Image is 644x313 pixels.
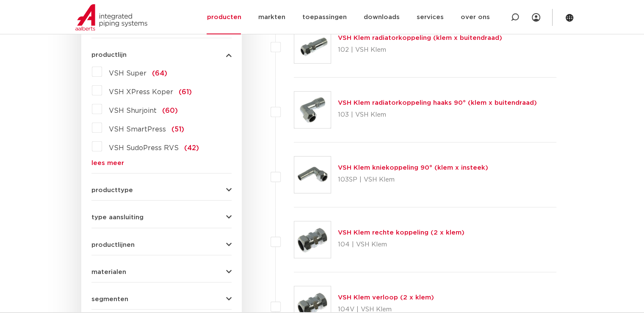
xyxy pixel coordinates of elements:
[184,145,199,151] span: (42)
[338,238,464,252] p: 104 | VSH Klem
[294,92,331,128] img: Thumbnail for VSH Klem radiatorkoppeling haaks 90° (klem x buitendraad)
[91,269,232,275] button: materialen
[294,27,331,63] img: Thumbnail for VSH Klem radiatorkoppeling (klem x buitendraad)
[338,43,502,57] p: 102 | VSH Klem
[91,187,232,193] button: producttype
[91,296,128,302] span: segmenten
[294,221,331,258] img: Thumbnail for VSH Klem rechte koppeling (2 x klem)
[338,165,488,171] a: VSH Klem kniekoppeling 90° (klem x insteek)
[91,214,144,221] span: type aansluiting
[109,126,166,133] span: VSH SmartPress
[109,107,157,114] span: VSH Shurjoint
[109,145,179,151] span: VSH SudoPress RVS
[91,214,232,221] button: type aansluiting
[338,294,434,301] a: VSH Klem verloop (2 x klem)
[91,52,232,58] button: productlijn
[109,70,146,77] span: VSH Super
[91,296,232,302] button: segmenten
[338,100,537,106] a: VSH Klem radiatorkoppeling haaks 90° (klem x buitendraad)
[91,52,127,58] span: productlijn
[91,187,133,193] span: producttype
[162,107,178,114] span: (60)
[338,35,502,41] a: VSH Klem radiatorkoppeling (klem x buitendraad)
[294,156,331,193] img: Thumbnail for VSH Klem kniekoppeling 90° (klem x insteek)
[91,160,232,166] a: lees meer
[91,242,135,248] span: productlijnen
[91,242,232,248] button: productlijnen
[171,126,184,133] span: (51)
[338,108,537,122] p: 103 | VSH Klem
[179,89,192,95] span: (61)
[109,89,173,95] span: VSH XPress Koper
[338,173,488,187] p: 103SP | VSH Klem
[152,70,167,77] span: (64)
[91,269,126,275] span: materialen
[338,229,464,236] a: VSH Klem rechte koppeling (2 x klem)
